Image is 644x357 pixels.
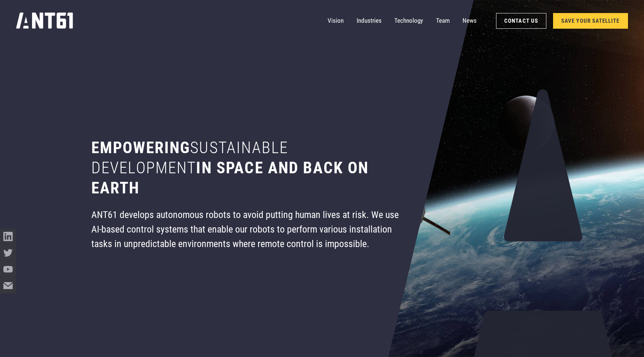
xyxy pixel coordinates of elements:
h1: Empowering in space and back on earth [91,138,401,198]
div: ANT61 develops autonomous robots to avoid putting human lives at risk. We use AI-based control sy... [91,208,401,251]
a: News [463,13,477,29]
a: Technology [394,13,423,29]
a: Vision [328,13,344,29]
a: SAVE YOUR SATELLITE [553,13,628,29]
a: Contact Us [496,13,547,29]
a: Team [436,13,450,29]
a: Industries [357,13,382,29]
a: home [16,10,73,32]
